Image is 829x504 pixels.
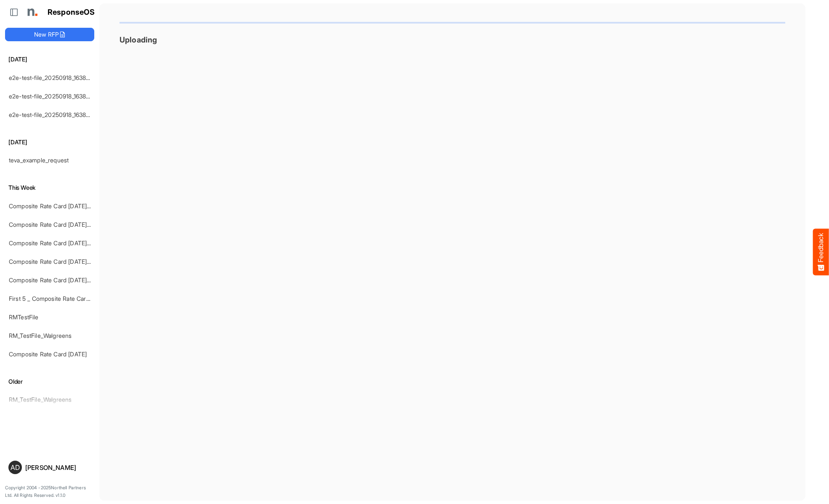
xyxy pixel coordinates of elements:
[9,157,69,164] a: teva_example_request
[5,55,94,64] h6: [DATE]
[9,111,100,118] a: e2e-test-file_20250918_163829 (1)
[9,202,109,210] a: Composite Rate Card [DATE]_smaller
[9,276,109,284] a: Composite Rate Card [DATE]_smaller
[9,221,109,228] a: Composite Rate Card [DATE]_smaller
[120,35,785,44] h3: Uploading
[5,377,94,386] h6: Older
[9,350,87,358] a: Composite Rate Card [DATE]
[23,4,40,21] img: Northell
[813,229,829,276] button: Feedback
[9,74,100,81] a: e2e-test-file_20250918_163829 (1)
[9,313,39,321] a: RMTestFile
[9,93,100,100] a: e2e-test-file_20250918_163829 (1)
[25,464,91,471] div: [PERSON_NAME]
[9,239,146,247] a: Composite Rate Card [DATE] mapping test_deleted
[9,258,109,265] a: Composite Rate Card [DATE]_smaller
[11,464,20,471] span: AD
[5,183,94,192] h6: This Week
[5,138,94,147] h6: [DATE]
[5,484,94,499] p: Copyright 2004 - 2025 Northell Partners Ltd. All Rights Reserved. v 1.1.0
[9,295,110,302] a: First 5 _ Composite Rate Card [DATE]
[5,28,94,41] button: New RFP
[9,332,72,339] a: RM_TestFile_Walgreens
[48,8,95,17] h1: ResponseOS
